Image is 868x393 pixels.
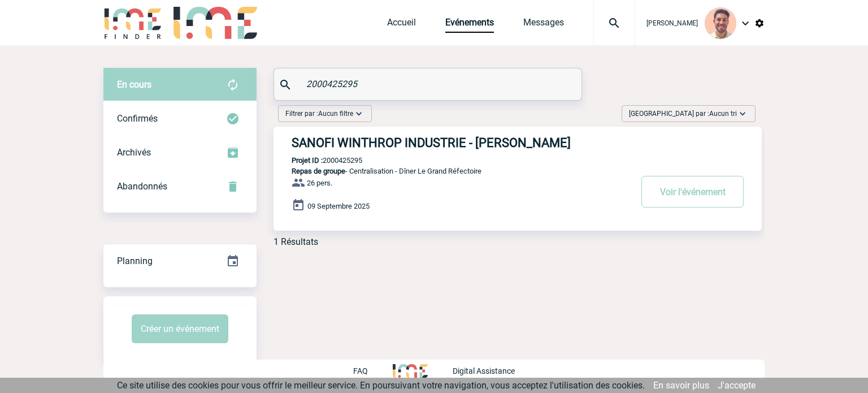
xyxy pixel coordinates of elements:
a: Planning [103,244,257,277]
img: IME-Finder [103,7,162,39]
p: 2000425295 [274,156,362,165]
span: Repas de groupe [292,167,345,175]
span: Aucun tri [709,110,737,118]
span: [GEOGRAPHIC_DATA] par : [629,108,737,119]
input: Rechercher un événement par son nom [303,76,555,92]
a: Accueil [387,17,416,33]
span: Aucun filtre [318,110,353,118]
button: Voir l'événement [641,176,744,208]
span: 09 Septembre 2025 [307,202,370,210]
span: Filtrer par : [285,108,353,119]
span: [PERSON_NAME] [646,19,698,27]
button: Créer un événement [132,314,228,343]
p: - Centralisation - Dîner Le Grand Réfectoire [274,167,631,175]
a: Messages [523,17,564,33]
a: FAQ [353,365,393,375]
span: En cours [117,79,151,90]
span: 26 pers. [307,179,332,187]
div: 1 Résultats [274,236,318,247]
div: Retrouvez ici tous vos événements organisés par date et état d'avancement [103,244,257,278]
a: Evénements [445,17,494,33]
a: En savoir plus [653,380,709,391]
b: Projet ID : [292,156,323,165]
img: http://www.idealmeetingsevents.fr/ [393,364,428,378]
div: Retrouvez ici tous les événements que vous avez décidé d'archiver [103,136,257,170]
h3: SANOFI WINTHROP INDUSTRIE - [PERSON_NAME] [292,136,631,150]
span: Abandonnés [117,181,167,192]
div: Retrouvez ici tous vos évènements avant confirmation [103,68,257,102]
div: Retrouvez ici tous vos événements annulés [103,170,257,204]
img: baseline_expand_more_white_24dp-b.png [353,108,364,119]
a: J'accepte [718,380,756,391]
span: Confirmés [117,113,158,124]
img: 132114-0.jpg [705,7,736,39]
p: Digital Assistance [453,366,515,375]
span: Archivés [117,147,151,158]
span: Planning [117,256,153,266]
a: SANOFI WINTHROP INDUSTRIE - [PERSON_NAME] [274,136,762,150]
img: baseline_expand_more_white_24dp-b.png [737,108,748,119]
span: Ce site utilise des cookies pour vous offrir le meilleur service. En poursuivant votre navigation... [117,380,645,391]
p: FAQ [353,366,368,375]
